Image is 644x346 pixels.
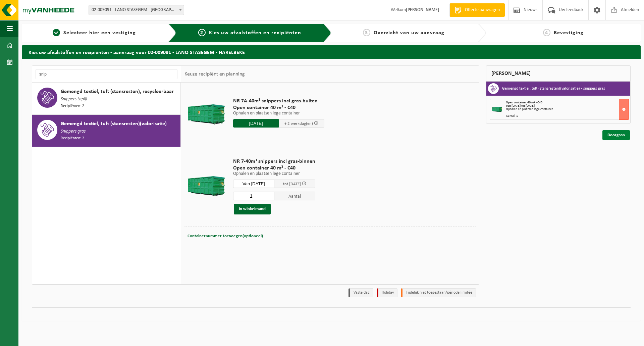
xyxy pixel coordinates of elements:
span: 2 [198,29,206,36]
div: Keuze recipiënt en planning [181,66,248,83]
strong: [PERSON_NAME] [406,7,439,12]
span: Bevestiging [554,30,584,36]
span: Gemengd textiel, tuft (stansresten), recycleerbaar [61,88,174,96]
span: Selecteer hier een vestiging [63,30,136,36]
a: 1Selecteer hier een vestiging [25,29,163,37]
span: NR 7A-40m³ snippers incl gras-buiten [233,98,324,104]
h2: Kies uw afvalstoffen en recipiënten - aanvraag voor 02-009091 - LANO STASEGEM - HARELBEKE [22,45,641,58]
a: Doorgaan [602,130,630,140]
li: Holiday [377,288,397,297]
span: Snippers gras [61,128,86,135]
div: [PERSON_NAME] [486,65,631,82]
span: 1 [53,29,60,36]
button: Containernummer toevoegen(optioneel) [187,232,264,241]
li: Vaste dag [348,288,373,297]
span: Snippers tapijt [61,96,88,103]
button: Gemengd textiel, tuft (stansresten)(valorisatie) Snippers gras Recipiënten: 2 [32,115,181,147]
span: Kies uw afvalstoffen en recipiënten [209,30,301,36]
p: Ophalen en plaatsen lege container [233,171,315,176]
li: Tijdelijk niet toegestaan/période limitée [401,288,476,297]
div: Ophalen en plaatsen lege container [506,108,629,111]
span: NR 7-40m³ snippers incl gras-binnen [233,158,315,165]
span: 4 [543,29,550,36]
input: Selecteer datum [233,180,274,188]
span: Overzicht van uw aanvraag [374,30,444,36]
span: tot [DATE] [283,182,301,186]
a: Offerte aanvragen [449,3,505,17]
span: 02-009091 - LANO STASEGEM - HARELBEKE [89,5,184,15]
span: Open container 40 m³ - C40 [233,165,315,171]
button: Gemengd textiel, tuft (stansresten), recycleerbaar Snippers tapijt Recipiënten: 2 [32,83,181,115]
span: Gemengd textiel, tuft (stansresten)(valorisatie) [61,120,167,128]
span: Recipiënten: 2 [61,135,84,142]
div: Aantal: 1 [506,114,629,118]
span: Containernummer toevoegen(optioneel) [187,234,263,238]
input: Materiaal zoeken [36,69,177,79]
span: Aantal [274,192,316,200]
p: Ophalen en plaatsen lege container [233,111,324,116]
button: In winkelmand [234,204,271,214]
span: Open container 40 m³ - C40 [506,101,542,104]
h3: Gemengd textiel, tuft (stansresten)(valorisatie) - snippers gras [502,83,605,94]
strong: Van [DATE] tot [DATE] [506,104,535,108]
span: 3 [363,29,370,36]
span: Offerte aanvragen [463,7,501,13]
span: Open container 40 m³ - C40 [233,104,324,111]
span: + 2 werkdag(en) [284,121,313,126]
span: 02-009091 - LANO STASEGEM - HARELBEKE [89,5,184,15]
input: Selecteer datum [233,119,279,128]
span: Recipiënten: 2 [61,103,84,109]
